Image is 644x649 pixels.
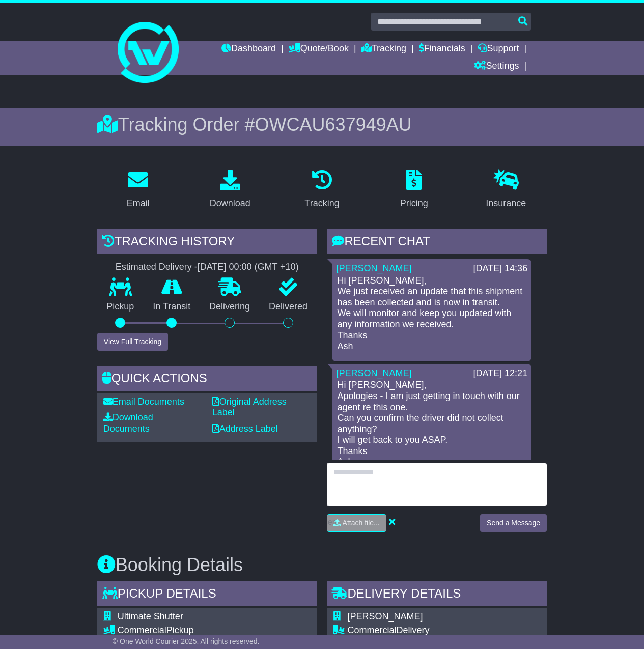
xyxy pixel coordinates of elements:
[97,262,317,273] div: Estimated Delivery -
[394,166,435,214] a: Pricing
[203,166,257,214] a: Download
[478,41,519,58] a: Support
[97,114,547,135] div: Tracking Order #
[327,581,547,609] div: Delivery Details
[120,166,156,214] a: Email
[347,611,423,622] span: [PERSON_NAME]
[337,380,526,468] p: Hi [PERSON_NAME], Apologies - I am just getting in touch with our agent re this one. Can you conf...
[260,301,317,313] p: Delivered
[479,166,533,214] a: Insurance
[255,114,412,135] span: OWCAU637949AU
[97,555,547,575] h3: Booking Details
[336,368,411,378] a: [PERSON_NAME]
[113,637,260,645] span: © One World Courier 2025. All rights reserved.
[97,581,317,609] div: Pickup Details
[103,397,184,407] a: Email Documents
[298,166,346,214] a: Tracking
[97,301,144,313] p: Pickup
[144,301,200,313] p: In Transit
[97,229,317,257] div: Tracking history
[480,514,547,532] button: Send a Message
[336,263,411,273] a: [PERSON_NAME]
[361,41,406,58] a: Tracking
[127,196,150,210] div: Email
[221,41,276,58] a: Dashboard
[212,424,278,434] a: Address Label
[118,625,311,636] div: Pickup
[212,397,287,418] a: Original Address Label
[473,263,527,274] div: [DATE] 14:36
[210,196,250,210] div: Download
[97,366,317,393] div: Quick Actions
[327,229,547,257] div: RECENT CHAT
[289,41,349,58] a: Quote/Book
[97,333,168,351] button: View Full Tracking
[337,275,526,352] p: Hi [PERSON_NAME], We just received an update that this shipment has been collected and is now in ...
[347,625,541,636] div: Delivery
[486,196,526,210] div: Insurance
[347,625,396,635] span: Commercial
[198,262,299,273] div: [DATE] 00:00 (GMT +10)
[103,412,153,434] a: Download Documents
[473,368,527,379] div: [DATE] 12:21
[474,58,519,75] a: Settings
[400,196,428,210] div: Pricing
[200,301,260,313] p: Delivering
[304,196,339,210] div: Tracking
[118,611,183,622] span: Ultimate Shutter
[118,625,166,635] span: Commercial
[419,41,465,58] a: Financials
